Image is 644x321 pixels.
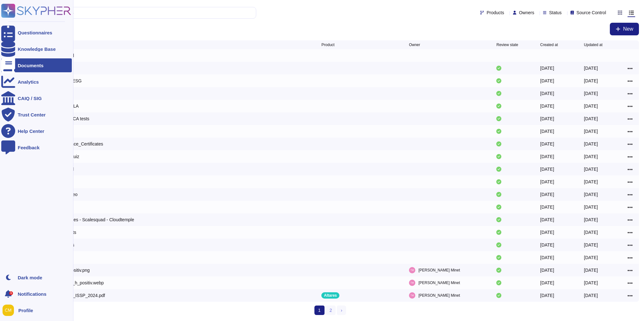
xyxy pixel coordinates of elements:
[18,80,39,84] div: Analytics
[540,242,554,248] div: [DATE]
[584,153,598,160] div: [DATE]
[59,292,105,299] div: Altares_ISSP_2024.pdf
[540,78,554,84] div: [DATE]
[18,47,56,51] div: Knowledge Base
[540,116,554,122] div: [DATE]
[584,166,598,172] div: [DATE]
[584,229,598,235] div: [DATE]
[540,90,554,97] div: [DATE]
[549,10,562,15] span: Status
[18,112,46,117] div: Trust Center
[1,75,72,89] a: Analytics
[418,280,460,286] span: [PERSON_NAME] Minet
[59,116,90,122] div: DRP-PCA tests
[540,166,554,172] div: [DATE]
[584,280,598,286] div: [DATE]
[540,267,554,273] div: [DATE]
[321,43,334,47] span: Product
[540,229,554,235] div: [DATE]
[1,108,72,122] a: Trust Center
[18,129,44,134] div: Help Center
[540,191,554,198] div: [DATE]
[341,308,342,313] span: ›
[540,65,554,71] div: [DATE]
[540,217,554,223] div: [DATE]
[540,153,554,160] div: [DATE]
[1,91,72,105] a: CAIQ / SIG
[25,7,256,18] input: Search by keywords
[584,65,598,71] div: [DATE]
[1,42,72,56] a: Knowledge Base
[314,306,325,315] span: 1
[584,103,598,109] div: [DATE]
[18,30,52,35] div: Questionnaires
[18,145,40,150] div: Feedback
[1,303,18,317] button: user
[540,103,554,109] div: [DATE]
[409,43,420,47] span: Owner
[1,140,72,154] a: Feedback
[418,292,460,299] span: [PERSON_NAME] Minet
[18,308,33,313] span: Profile
[59,217,134,223] div: Neurones - Scalesquad - Cloudtemple
[623,27,633,32] span: New
[409,280,415,286] img: user
[584,254,598,261] div: [DATE]
[324,294,337,297] p: Altares
[59,267,90,273] div: ._H_Positiv.png
[584,43,603,47] span: Updated at
[1,26,72,39] a: Questionnaires
[540,43,558,47] span: Created at
[496,43,518,47] span: Review state
[59,141,103,147] div: Insurance_Certificates
[18,275,42,280] div: Dark mode
[584,204,598,210] div: [DATE]
[3,305,14,316] img: user
[540,141,554,147] div: [DATE]
[18,96,42,101] div: CAIQ / SIG
[584,191,598,198] div: [DATE]
[540,128,554,134] div: [DATE]
[584,116,598,122] div: [DATE]
[584,141,598,147] div: [DATE]
[9,291,13,295] div: 9
[1,124,72,138] a: Help Center
[486,10,504,15] span: Products
[584,292,598,299] div: [DATE]
[409,292,415,299] img: user
[584,90,598,97] div: [DATE]
[577,10,606,15] span: Source Control
[540,280,554,286] div: [DATE]
[326,306,336,315] a: 2
[584,179,598,185] div: [DATE]
[59,280,104,286] div: altares_h_positiv.webp
[610,23,639,35] button: New
[540,254,554,261] div: [DATE]
[1,58,72,72] a: Documents
[584,128,598,134] div: [DATE]
[584,267,598,273] div: [DATE]
[409,267,415,273] img: user
[540,179,554,185] div: [DATE]
[519,10,534,15] span: Owners
[584,242,598,248] div: [DATE]
[584,217,598,223] div: [DATE]
[540,292,554,299] div: [DATE]
[18,292,46,296] span: Notifications
[584,78,598,84] div: [DATE]
[418,267,460,273] span: [PERSON_NAME] Minet
[540,204,554,210] div: [DATE]
[18,63,44,68] div: Documents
